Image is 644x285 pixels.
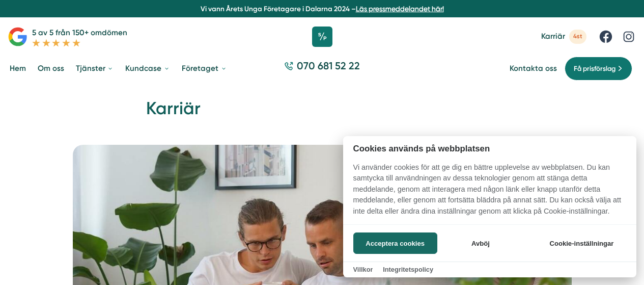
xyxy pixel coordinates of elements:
[353,266,373,273] a: Villkor
[440,232,521,254] button: Avböj
[537,232,626,254] button: Cookie-inställningar
[343,144,636,153] h2: Cookies används på webbplatsen
[353,232,437,254] button: Acceptera cookies
[343,162,636,224] p: Vi använder cookies för att ge dig en bättre upplevelse av webbplatsen. Du kan samtycka till anvä...
[383,266,433,273] a: Integritetspolicy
